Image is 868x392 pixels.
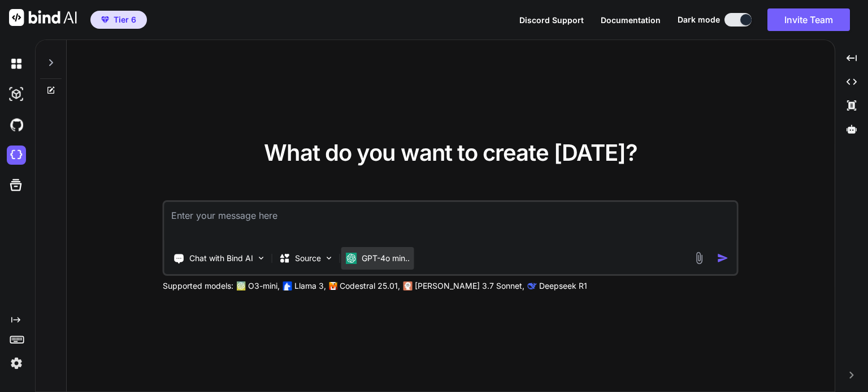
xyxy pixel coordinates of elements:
[237,281,246,290] img: GPT-4
[248,280,280,292] p: O3-mini,
[528,281,537,290] img: claude
[346,253,357,264] img: GPT-4o mini
[329,282,337,290] img: Mistral-AI
[767,8,850,31] button: Invite Team
[340,280,400,292] p: Codestral 25.01,
[678,14,720,25] span: Dark mode
[324,253,334,263] img: Pick Models
[415,280,524,292] p: [PERSON_NAME] 3.7 Sonnet,
[362,253,410,264] p: GPT-4o min..
[693,252,706,265] img: attachment
[90,11,147,29] button: premiumTier 6
[7,85,26,104] img: darkAi-studio
[7,115,26,134] img: githubDark
[717,252,729,264] img: icon
[163,280,233,292] p: Supported models:
[7,146,26,165] img: cloudideIcon
[114,14,136,25] span: Tier 6
[519,14,584,26] button: Discord Support
[539,280,587,292] p: Deepseek R1
[257,253,266,263] img: Pick Tools
[601,14,661,26] button: Documentation
[601,15,661,25] span: Documentation
[7,354,26,373] img: settings
[101,16,109,23] img: premium
[403,281,413,290] img: claude
[7,54,26,73] img: darkChat
[295,253,321,264] p: Source
[283,281,292,290] img: Llama2
[264,139,637,166] span: What do you want to create [DATE]?
[294,280,326,292] p: Llama 3,
[189,253,253,264] p: Chat with Bind AI
[9,9,77,26] img: Bind AI
[519,15,584,25] span: Discord Support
